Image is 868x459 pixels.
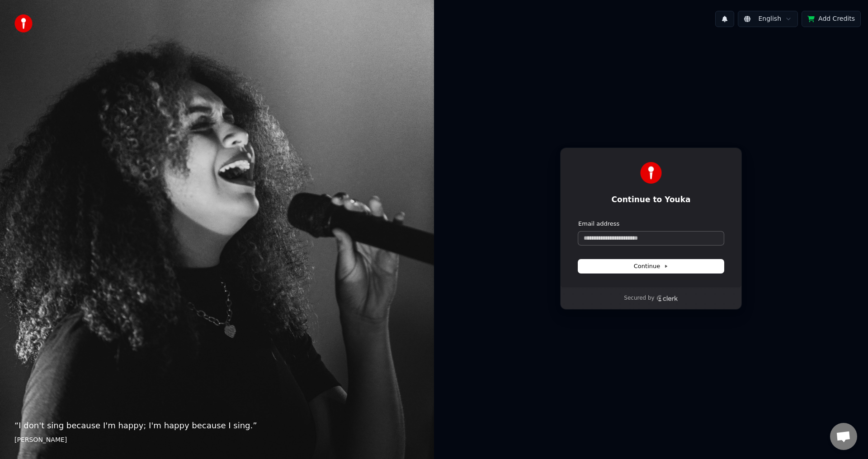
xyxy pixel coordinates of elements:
[14,419,420,432] p: “ I don't sing because I'm happy; I'm happy because I sing. ”
[578,195,724,205] h1: Continue to Youka
[14,436,420,445] footer: [PERSON_NAME]
[578,260,724,273] button: Continue
[14,14,33,32] img: youka
[830,423,857,450] div: Open chat
[634,262,668,270] span: Continue
[578,220,619,228] label: Email address
[656,295,678,301] a: Clerk logo
[640,162,662,184] img: Youka
[624,295,654,302] p: Secured by
[802,11,861,27] button: Add Credits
